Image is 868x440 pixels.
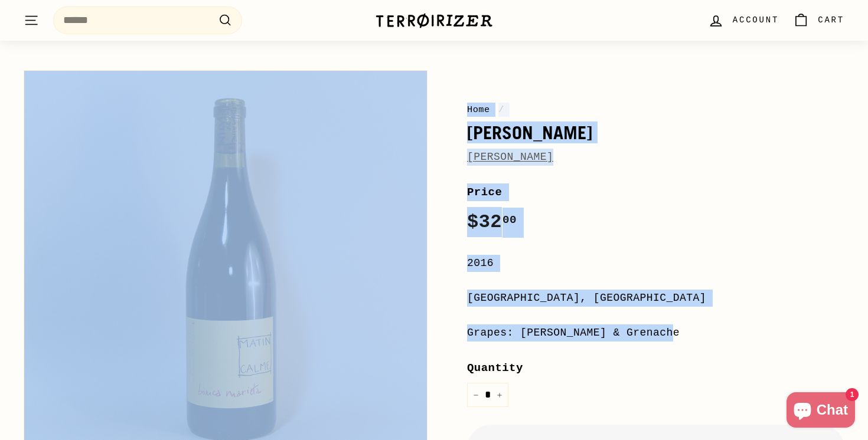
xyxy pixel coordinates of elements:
[467,103,844,117] nav: breadcrumbs
[502,214,517,226] sup: 00
[491,383,508,407] button: Increase item quantity by one
[467,123,844,143] h1: [PERSON_NAME]
[467,104,490,115] a: Home
[467,183,844,201] label: Price
[467,290,844,307] div: [GEOGRAPHIC_DATA], [GEOGRAPHIC_DATA]
[467,255,844,272] div: 2016
[818,14,844,27] span: Cart
[467,383,485,407] button: Reduce item quantity by one
[733,14,779,27] span: Account
[786,3,851,38] a: Cart
[783,392,859,431] inbox-online-store-chat: Shopify online store chat
[467,324,844,342] div: Grapes: [PERSON_NAME] & Grenache
[467,359,844,377] label: Quantity
[467,151,553,163] a: [PERSON_NAME]
[701,3,786,38] a: Account
[495,104,507,115] span: /
[467,383,508,407] input: quantity
[467,211,517,233] span: $32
